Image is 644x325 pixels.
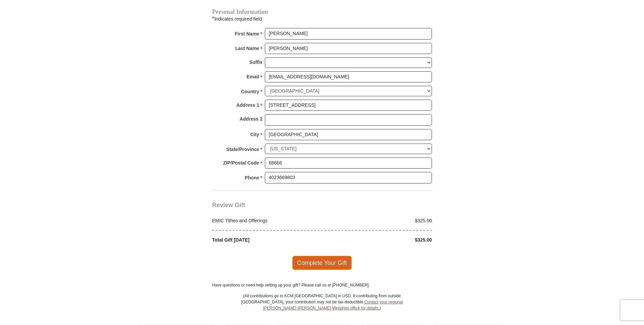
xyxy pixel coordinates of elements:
[263,300,403,310] a: Contact your regional [PERSON_NAME] [PERSON_NAME] Ministries office for details.
[322,236,436,244] div: $325.00
[292,256,352,270] span: Complete Your Gift
[212,282,432,288] p: Have questions or need help setting up your gift? Please call us at [PHONE_NUMBER].
[226,145,259,154] strong: State/Province
[247,72,259,81] strong: Email
[241,293,403,323] p: (All contributions go to KCM [GEOGRAPHIC_DATA] in USD. If contributing from outside [GEOGRAPHIC_D...
[209,236,322,244] div: Total Gift [DATE]
[235,44,259,53] strong: Last Name
[209,217,322,224] div: EMIC Tithes and Offerings
[322,217,436,224] div: $325.00
[212,15,432,23] div: Indicates required field
[236,100,259,110] strong: Address 1
[239,114,262,124] strong: Address 2
[245,173,259,182] strong: Phone
[223,158,259,168] strong: ZIP/Postal Code
[249,57,262,67] strong: Suffix
[212,202,245,208] span: Review Gift
[235,29,259,39] strong: First Name
[250,130,259,139] strong: City
[212,9,432,15] h4: Personal Information
[241,87,259,96] strong: Country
